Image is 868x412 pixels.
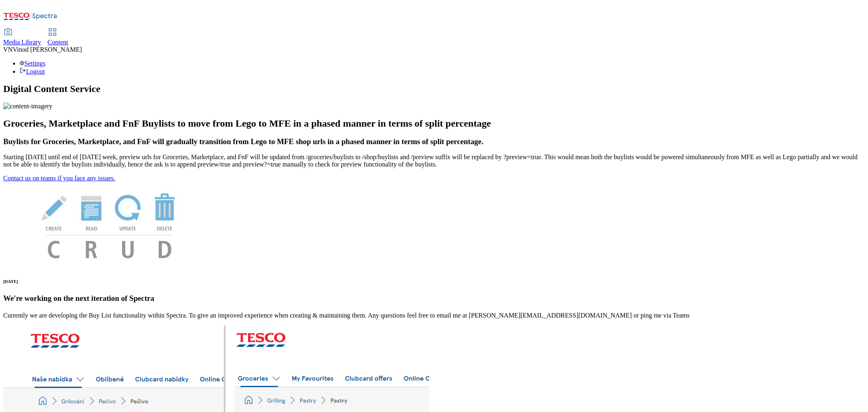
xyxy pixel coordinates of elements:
[3,312,865,319] p: Currently we are developing the Buy List functionality within Spectra. To give an improved experi...
[20,60,46,67] a: Settings
[13,46,82,53] span: Vinod [PERSON_NAME]
[48,29,68,46] a: Content
[3,175,115,182] a: Contact us on teams if you face any issues.
[20,68,45,75] a: Logout
[3,29,41,46] a: Media Library
[3,294,865,303] h3: We're working on the next iteration of Spectra
[3,153,865,168] p: Starting [DATE] until end of [DATE] week, preview urls for Groceries, Marketplace, and FnF will b...
[48,39,68,46] span: Content
[3,182,215,267] img: News Image
[3,137,865,146] h3: Buylists for Groceries, Marketplace, and FnF will gradually transition from Lego to MFE shop urls...
[3,118,865,129] h2: Groceries, Marketplace and FnF Buylists to move from Lego to MFE in a phased manner in terms of s...
[3,39,41,46] span: Media Library
[3,83,865,94] h1: Digital Content Service
[3,103,52,110] img: content-imagery
[3,279,865,284] h6: [DATE]
[3,46,13,53] span: VN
